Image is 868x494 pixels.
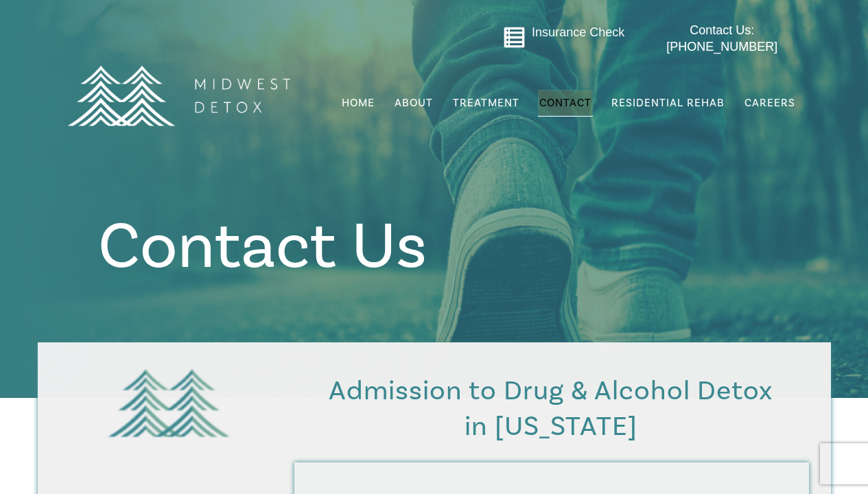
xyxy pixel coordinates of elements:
[640,23,805,55] a: Contact Us: [PHONE_NUMBER]
[744,96,795,110] span: Careers
[342,96,375,110] span: Home
[453,97,519,108] span: Treatment
[393,90,434,116] a: About
[666,23,777,53] span: Contact Us: [PHONE_NUMBER]
[451,90,521,116] a: Treatment
[610,90,726,116] a: Residential Rehab
[532,25,624,39] a: Insurance Check
[538,90,593,116] a: Contact
[743,90,797,116] a: Careers
[395,97,433,108] span: About
[102,364,232,440] img: Largetree-logo-only
[503,26,526,54] a: Go to midwestdetox.com/message-form-page/
[58,36,298,156] img: MD Logo Horitzontal white-01 (1) (1)
[98,204,427,289] span: Contact Us
[611,96,725,110] span: Residential Rehab
[539,97,591,108] span: Contact
[340,90,376,116] a: Home
[329,373,773,444] span: Admission to Drug & Alcohol Detox in [US_STATE]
